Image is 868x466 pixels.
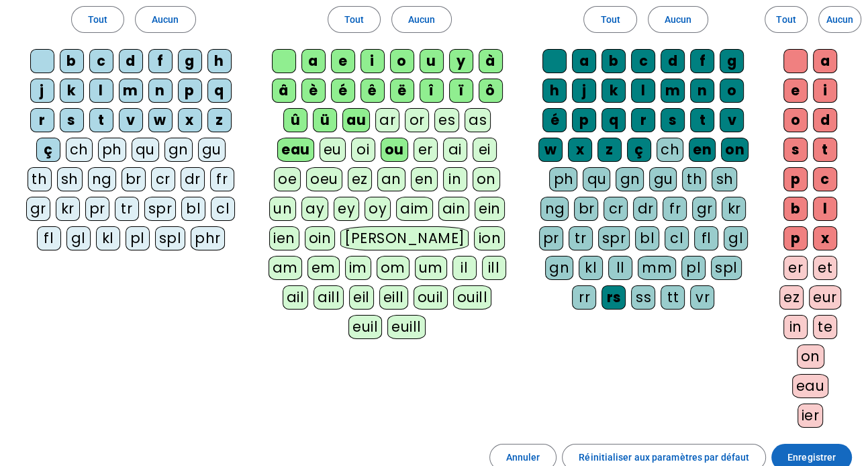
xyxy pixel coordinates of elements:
div: gl [66,226,91,250]
div: z [207,108,232,132]
div: ey [334,197,359,221]
div: eau [277,138,314,162]
div: c [89,49,113,73]
div: vr [690,285,714,310]
div: er [414,138,438,162]
div: û [283,108,307,132]
div: tr [115,197,139,221]
div: s [783,138,808,162]
span: Tout [344,11,364,28]
div: l [813,197,837,221]
div: q [207,79,232,103]
div: gr [692,197,716,221]
span: Annuler [506,449,540,465]
div: euil [348,315,382,339]
div: ph [98,138,126,162]
div: p [783,226,808,250]
div: i [813,79,837,103]
div: w [148,108,173,132]
div: euill [387,315,425,339]
div: e [783,79,808,103]
div: kl [579,256,603,280]
div: oy [365,197,391,221]
div: gr [26,197,50,221]
div: f [148,49,173,73]
div: mm [638,256,676,280]
button: Tout [71,6,124,33]
div: dr [633,197,657,221]
div: aill [314,285,344,310]
div: ei [473,138,497,162]
button: Aucun [391,6,452,33]
div: er [783,256,808,280]
div: ou [381,138,408,162]
div: gn [545,256,573,280]
div: ê [360,79,385,103]
div: k [60,79,84,103]
div: o [720,79,744,103]
div: [PERSON_NAME] [340,226,469,250]
div: as [465,108,491,132]
div: m [661,79,685,103]
div: r [631,108,655,132]
div: oin [305,226,336,250]
span: Réinitialiser aux paramètres par défaut [579,449,749,465]
div: gl [724,226,748,250]
div: t [89,108,113,132]
div: gu [198,138,226,162]
div: rr [572,285,596,310]
button: Tout [328,6,381,33]
div: x [568,138,592,162]
div: ay [301,197,328,221]
div: ein [475,197,505,221]
div: pl [126,226,150,250]
div: ll [608,256,632,280]
button: Aucun [648,6,708,33]
div: e [331,49,355,73]
div: ez [779,285,804,310]
div: eill [379,285,408,310]
div: en [689,138,716,162]
div: en [411,167,438,191]
span: Aucun [152,11,179,28]
div: th [28,167,52,191]
div: h [207,49,232,73]
div: tt [661,285,685,310]
div: x [813,226,837,250]
div: eur [809,285,841,310]
div: et [813,256,837,280]
div: em [307,256,340,280]
div: n [148,79,173,103]
div: spr [598,226,630,250]
div: à [479,49,503,73]
div: kl [96,226,120,250]
div: p [178,79,202,103]
div: bl [635,226,659,250]
div: fr [663,197,687,221]
div: ng [88,167,116,191]
div: aim [396,197,433,221]
div: gn [164,138,193,162]
div: g [178,49,202,73]
div: ô [479,79,503,103]
div: oeu [306,167,342,191]
div: b [783,197,808,221]
div: un [269,197,296,221]
div: eu [320,138,346,162]
div: a [572,49,596,73]
div: m [119,79,143,103]
div: kr [56,197,80,221]
div: ez [348,167,372,191]
div: o [390,49,414,73]
div: rs [601,285,626,310]
div: j [572,79,596,103]
div: am [269,256,302,280]
span: Tout [88,11,107,28]
div: gn [616,167,644,191]
div: th [682,167,706,191]
div: t [813,138,837,162]
div: eau [792,374,829,398]
div: ouill [453,285,491,310]
div: im [345,256,371,280]
div: eil [349,285,374,310]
